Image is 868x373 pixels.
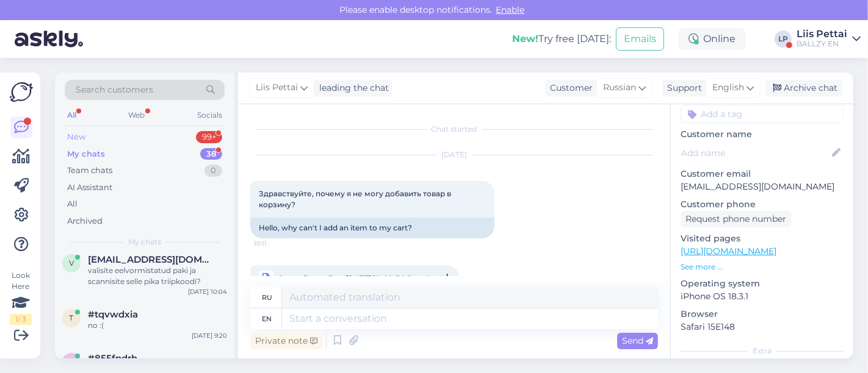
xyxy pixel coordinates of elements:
div: 1 / 3 [10,314,32,325]
div: Liis Pettai [797,29,847,39]
span: Send [622,335,653,346]
div: leading the chat [314,82,389,94]
p: Safari 15E148 [681,321,844,333]
div: [DATE] 9:20 [192,331,227,340]
div: Private note [250,333,322,349]
div: Online [679,28,745,50]
div: My chats [67,148,105,160]
p: See more ... [681,261,844,272]
div: New [67,131,85,143]
div: AI Assistant [67,182,112,194]
b: New! [512,33,538,44]
a: ScreenRecording_[DATE] 10-09-54_1.mp410:11 [250,265,459,291]
span: English [712,81,744,94]
span: t [70,313,74,322]
div: no :( [88,320,227,331]
a: [URL][DOMAIN_NAME] [681,246,776,257]
p: Customer phone [681,198,844,211]
div: Look Here [10,270,32,325]
span: 8 [69,357,74,366]
span: Russian [603,81,636,94]
div: en [262,308,272,329]
div: Chat started [250,124,658,135]
div: 0 [204,165,222,177]
div: ru [262,287,272,308]
div: Support [662,82,702,94]
div: Web [126,107,148,123]
p: Browser [681,308,844,321]
span: #tqvwdxia [88,309,138,320]
p: Customer name [681,128,844,141]
p: Visited pages [681,232,844,245]
div: Request phone number [681,211,791,227]
span: 10:11 [254,239,300,248]
div: LP [775,30,792,48]
p: [EMAIL_ADDRESS][DOMAIN_NAME] [681,180,844,193]
input: Add a tag [681,105,844,123]
div: Customer [545,82,593,94]
p: Operating system [681,277,844,290]
div: Archive chat [765,80,842,96]
div: 38 [200,148,222,160]
span: Здравствуйте, почему я не могу добавить товар в корзину? [259,189,453,209]
span: ScreenRecording_[DATE] 10-09-54_1.mp4 [278,271,430,286]
div: [DATE] 10:04 [188,287,227,296]
span: Liis Pettai [256,81,298,94]
a: Liis PettaiBALLZY EN [797,29,861,49]
img: Askly Logo [10,82,33,102]
div: Archived [67,215,103,227]
div: Team chats [67,165,112,177]
p: Customer email [681,168,844,180]
div: Socials [195,107,225,123]
button: Emails [616,27,664,51]
span: v [69,258,74,268]
span: viktorja.vs@gmail.com [88,254,215,265]
span: Enable [493,4,529,15]
div: 99+ [196,131,222,143]
div: valisite eelvormistatud paki ja scannisite selle pika triipkoodi? [88,265,227,287]
input: Add name [681,146,830,160]
div: All [67,198,78,210]
div: All [65,107,79,123]
div: Extra [681,346,844,357]
span: #855fndrh [88,353,137,364]
div: [DATE] [250,149,658,160]
span: Search customers [76,83,153,96]
p: iPhone OS 18.3.1 [681,290,844,303]
div: Hello, why can't I add an item to my cart? [250,218,494,238]
span: My chats [128,236,161,247]
div: Try free [DATE]: [512,32,611,46]
div: BALLZY EN [797,39,847,49]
